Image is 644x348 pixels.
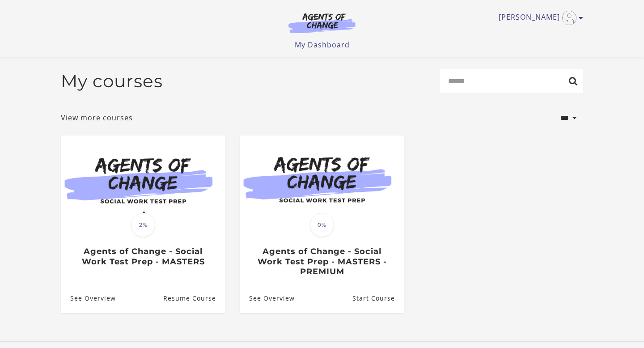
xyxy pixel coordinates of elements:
h2: My courses [61,71,163,92]
span: 0% [310,213,334,237]
a: Agents of Change - Social Work Test Prep - MASTERS - PREMIUM: Resume Course [352,284,404,313]
a: Agents of Change - Social Work Test Prep - MASTERS - PREMIUM: See Overview [240,284,295,313]
a: View more courses [61,112,133,123]
h3: Agents of Change - Social Work Test Prep - MASTERS [70,246,216,267]
h3: Agents of Change - Social Work Test Prep - MASTERS - PREMIUM [249,246,394,277]
img: Agents of Change Logo [279,13,365,33]
a: Agents of Change - Social Work Test Prep - MASTERS: Resume Course [163,284,225,313]
span: 2% [131,213,155,237]
a: Agents of Change - Social Work Test Prep - MASTERS: See Overview [61,284,116,313]
a: Toggle menu [499,11,579,25]
a: My Dashboard [295,40,350,50]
